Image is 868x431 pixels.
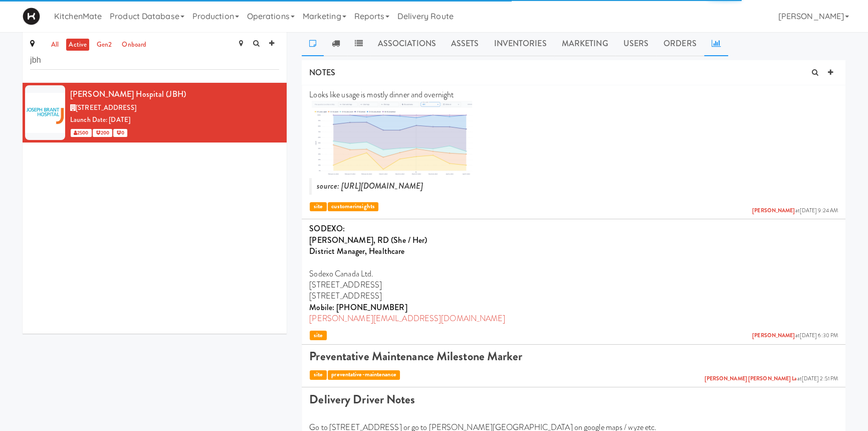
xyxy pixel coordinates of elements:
[752,332,838,340] span: at [DATE] 6:30 PM
[76,103,136,112] span: [STREET_ADDRESS]
[704,375,797,382] a: [PERSON_NAME] [PERSON_NAME] La
[328,370,400,380] span: preventative-maintenance
[119,39,149,51] a: onboard
[310,331,326,340] span: site
[113,129,127,137] span: 0
[66,39,89,51] a: active
[309,302,407,313] strong: Mobile: [PHONE_NUMBER]
[94,39,114,51] a: gen2
[704,375,838,383] span: at [DATE] 2:51 PM
[752,332,795,339] a: [PERSON_NAME]
[71,129,92,137] span: 2500
[309,290,382,302] span: [STREET_ADDRESS]
[328,202,379,212] span: customerinsights
[93,129,112,137] span: 200
[309,268,373,279] span: Sodexo Canada Ltd.
[23,83,287,142] li: [PERSON_NAME] Hospital (JBH)[STREET_ADDRESS]Launch Date: [DATE] 2500 200 0
[486,31,554,56] a: Inventories
[444,31,487,56] a: Assets
[70,87,279,102] div: [PERSON_NAME] Hospital (JBH)
[309,67,335,78] span: NOTES
[23,8,40,25] img: Micromart
[49,39,61,51] a: all
[309,234,427,246] strong: [PERSON_NAME], RD (She / Her)
[310,202,326,212] span: site
[30,51,279,70] input: Search site
[309,245,404,257] strong: District Manager, Healthcare
[309,178,838,195] blockquote: source: [URL][DOMAIN_NAME]
[309,350,838,363] h1: Preventative Maintenance Milestone Marker
[309,393,838,406] h1: Delivery Driver Notes
[309,313,505,324] a: [PERSON_NAME][EMAIL_ADDRESS][DOMAIN_NAME]
[309,223,345,234] strong: SODEXO:
[312,100,472,176] img: clcuymfqfri1g4emrem6.png
[309,89,838,100] p: Looks like usage is mostly dinner and overnight
[310,370,326,380] span: site
[656,31,704,56] a: Orders
[554,31,616,56] a: Marketing
[370,31,444,56] a: Associations
[70,114,279,126] div: Launch Date: [DATE]
[309,279,382,291] span: [STREET_ADDRESS]
[752,207,838,215] span: at [DATE] 9:24 AM
[752,207,795,214] a: [PERSON_NAME]
[615,31,656,56] a: Users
